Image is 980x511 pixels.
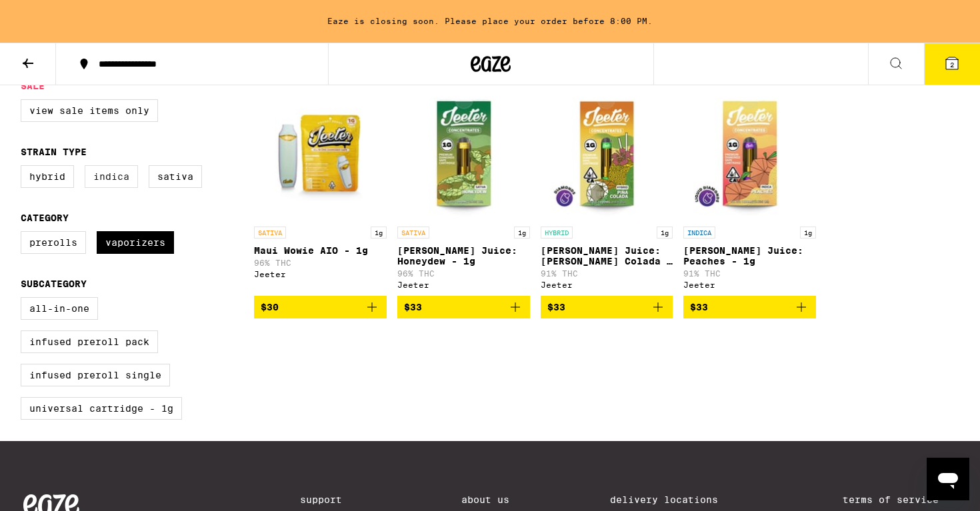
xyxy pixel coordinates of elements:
img: Jeeter - Jeeter Juice: Peaches - 1g [683,87,816,220]
p: 96% THC [397,269,530,278]
a: Open page for Jeeter Juice: Peaches - 1g from Jeeter [683,87,816,296]
a: About Us [461,494,509,505]
p: 1g [514,227,530,239]
span: $30 [261,302,279,312]
p: 1g [657,227,673,239]
label: View Sale Items Only [21,99,158,122]
p: 91% THC [683,269,816,278]
p: 91% THC [541,269,673,278]
iframe: Button to launch messaging window [927,458,969,500]
button: Add to bag [254,296,387,318]
button: Add to bag [683,296,816,318]
legend: Strain Type [21,147,87,157]
p: 1g [800,227,816,239]
p: INDICA [683,227,715,239]
label: Infused Preroll Pack [21,330,158,353]
p: SATIVA [397,227,429,239]
a: Terms of Service [843,494,957,505]
p: [PERSON_NAME] Juice: Honeydew - 1g [397,245,530,266]
label: Indica [85,165,138,188]
span: $33 [690,302,708,312]
img: Jeeter - Maui Wowie AIO - 1g [254,87,387,220]
label: Universal Cartridge - 1g [21,397,182,420]
button: 2 [924,43,980,85]
span: $33 [404,302,422,312]
legend: Subcategory [21,278,87,289]
label: Infused Preroll Single [21,364,170,386]
span: 2 [950,61,954,69]
p: SATIVA [254,227,286,239]
a: Support [300,494,360,505]
div: Jeeter [254,270,387,278]
a: Open page for Maui Wowie AIO - 1g from Jeeter [254,87,387,296]
a: Open page for Jeeter Juice: Honeydew - 1g from Jeeter [397,87,530,296]
a: Open page for Jeeter Juice: Pina Colada - 1g from Jeeter [541,87,673,296]
a: Delivery Locations [610,494,742,505]
p: Maui Wowie AIO - 1g [254,245,387,256]
img: Jeeter - Jeeter Juice: Honeydew - 1g [397,87,530,220]
span: $33 [547,302,565,312]
label: All-In-One [21,297,98,320]
label: Sativa [149,165,202,188]
div: Jeeter [541,280,673,289]
label: Vaporizers [97,231,174,254]
button: Add to bag [541,296,673,318]
p: HYBRID [541,227,573,239]
legend: Sale [21,81,45,91]
div: Jeeter [397,280,530,289]
p: 96% THC [254,258,387,267]
img: Jeeter - Jeeter Juice: Pina Colada - 1g [541,87,673,220]
label: Hybrid [21,165,74,188]
div: Jeeter [683,280,816,289]
label: Prerolls [21,231,86,254]
legend: Category [21,213,69,223]
p: [PERSON_NAME] Juice: [PERSON_NAME] Colada - 1g [541,245,673,266]
p: 1g [371,227,387,239]
button: Add to bag [397,296,530,318]
p: [PERSON_NAME] Juice: Peaches - 1g [683,245,816,266]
